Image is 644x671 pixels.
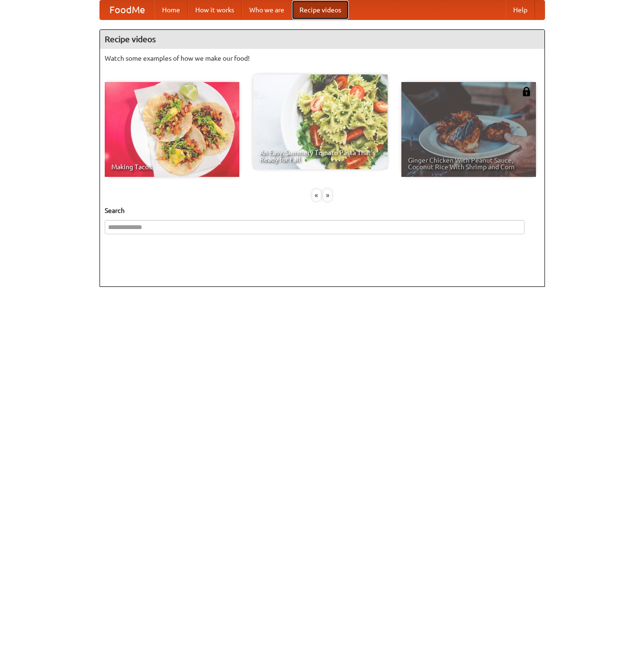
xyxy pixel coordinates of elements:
a: Recipe videos [292,0,349,19]
h4: Recipe videos [100,30,544,49]
a: FoodMe [100,0,154,19]
a: Home [154,0,188,19]
img: 483408.png [522,87,531,96]
a: Who we are [242,0,292,19]
a: An Easy, Summery Tomato Pasta That's Ready for Fall [253,74,388,169]
h5: Search [105,206,540,215]
a: How it works [188,0,242,19]
a: Making Tacos [105,82,239,177]
span: An Easy, Summery Tomato Pasta That's Ready for Fall [260,149,381,163]
div: « [312,189,321,201]
div: » [323,189,332,201]
p: Watch some examples of how we make our food! [105,54,540,63]
a: Help [506,0,535,19]
span: Making Tacos [111,164,233,170]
